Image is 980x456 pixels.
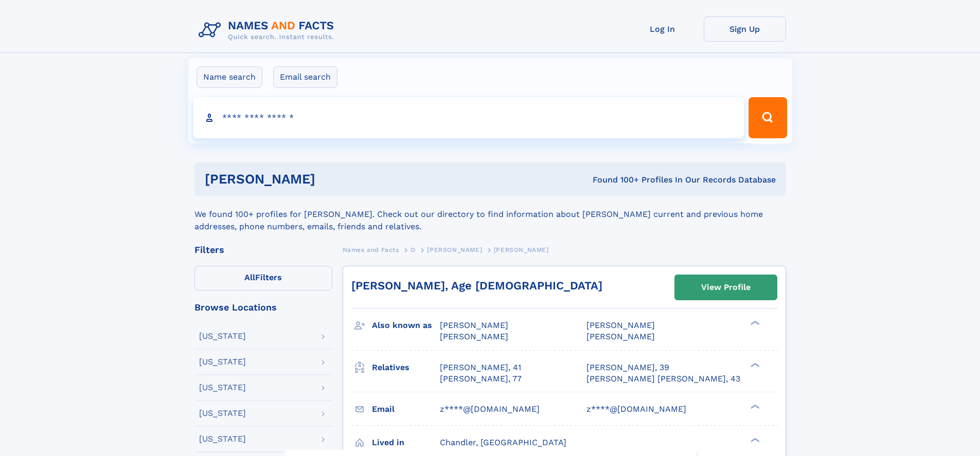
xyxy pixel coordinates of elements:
span: [PERSON_NAME] [586,332,655,341]
span: All [244,272,255,282]
a: Sign Up [704,16,786,42]
div: [US_STATE] [199,409,246,417]
span: [PERSON_NAME] [586,320,655,330]
div: ❯ [748,361,760,368]
h3: Relatives [372,359,440,376]
div: [US_STATE] [199,435,246,443]
h3: Email [372,400,440,418]
a: O [411,243,416,256]
a: [PERSON_NAME], 77 [440,373,522,385]
div: Browse Locations [194,303,332,312]
div: We found 100+ profiles for [PERSON_NAME]. Check out our directory to find information about [PERS... [194,196,786,233]
span: O [411,246,416,253]
label: Email search [273,66,337,88]
h3: Lived in [372,434,440,451]
h1: [PERSON_NAME] [205,173,454,186]
div: ❯ [748,403,760,410]
div: Filters [194,245,332,254]
div: [US_STATE] [199,332,246,340]
img: Logo Names and Facts [194,16,343,44]
label: Name search [197,66,262,88]
span: Chandler, [GEOGRAPHIC_DATA] [440,437,566,447]
input: search input [193,97,744,138]
span: [PERSON_NAME] [440,332,508,341]
a: Log In [621,16,704,42]
label: Filters [194,266,332,290]
div: [US_STATE] [199,358,246,366]
a: [PERSON_NAME] [PERSON_NAME], 43 [586,373,740,385]
a: View Profile [675,275,777,300]
div: [US_STATE] [199,384,246,392]
div: ❯ [748,436,760,443]
div: Found 100+ Profiles In Our Records Database [454,174,776,186]
a: [PERSON_NAME], Age [DEMOGRAPHIC_DATA] [351,279,602,292]
span: [PERSON_NAME] [427,246,482,253]
span: [PERSON_NAME] [494,246,549,253]
a: Names and Facts [343,243,399,256]
a: [PERSON_NAME] [427,243,482,256]
span: [PERSON_NAME] [440,320,508,330]
h3: Also known as [372,317,440,334]
a: [PERSON_NAME], 41 [440,362,521,373]
div: ❯ [748,320,760,326]
div: View Profile [701,276,751,299]
a: [PERSON_NAME], 39 [586,362,669,373]
button: Search Button [749,97,787,138]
